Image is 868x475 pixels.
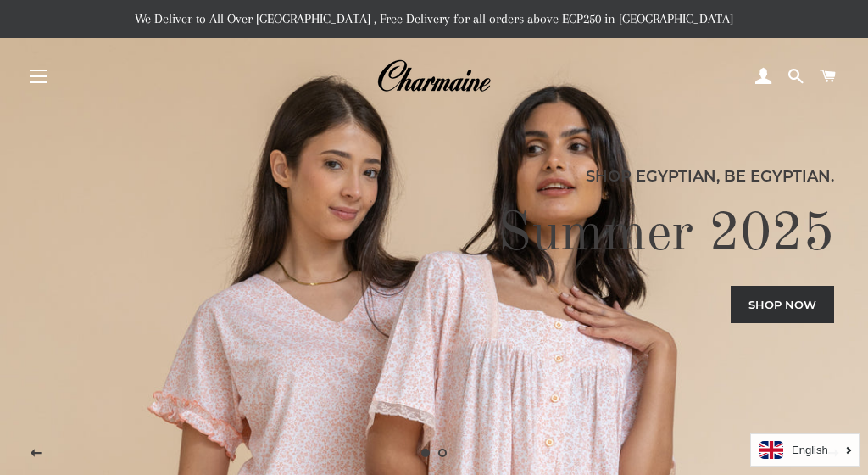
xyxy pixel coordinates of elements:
[812,433,854,475] button: Next slide
[15,433,58,475] button: Previous slide
[376,58,491,95] img: Charmaine Egypt
[792,444,828,455] i: English
[731,286,834,323] a: Shop now
[34,165,835,188] p: Shop Egyptian, Be Egyptian.
[434,444,451,461] a: Load slide 2
[759,441,850,459] a: English
[34,201,835,269] h2: Summer 2025
[417,444,434,461] a: Slide 1, current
